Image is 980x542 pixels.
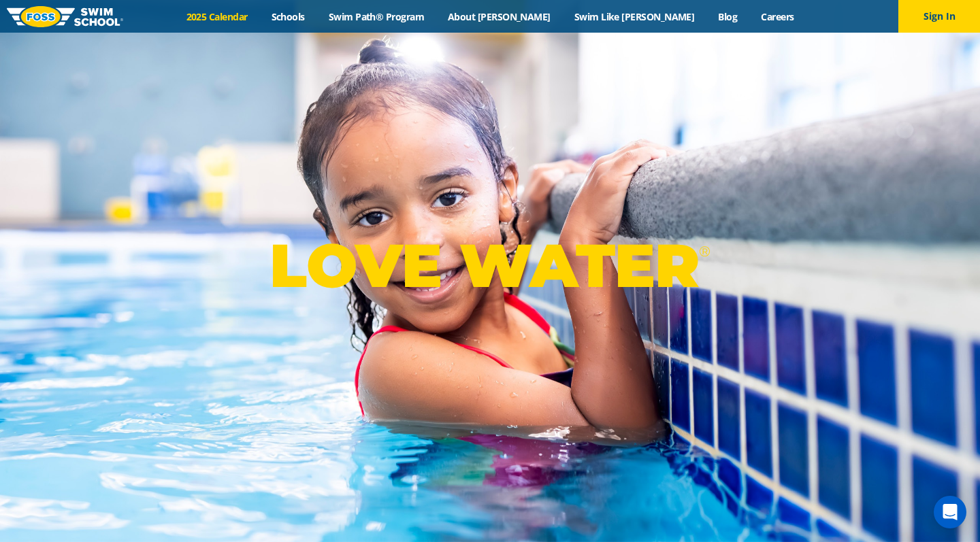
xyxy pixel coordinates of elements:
[749,10,806,23] a: Careers
[436,10,563,23] a: About [PERSON_NAME]
[316,10,436,23] a: Swim Path® Program
[269,229,710,302] p: LOVE WATER
[562,10,706,23] a: Swim Like [PERSON_NAME]
[934,496,966,528] div: Open Intercom Messenger
[706,10,749,23] a: Blog
[7,6,123,27] img: FOSS Swim School Logo
[174,10,259,23] a: 2025 Calendar
[699,243,710,260] sup: ®
[259,10,316,23] a: Schools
